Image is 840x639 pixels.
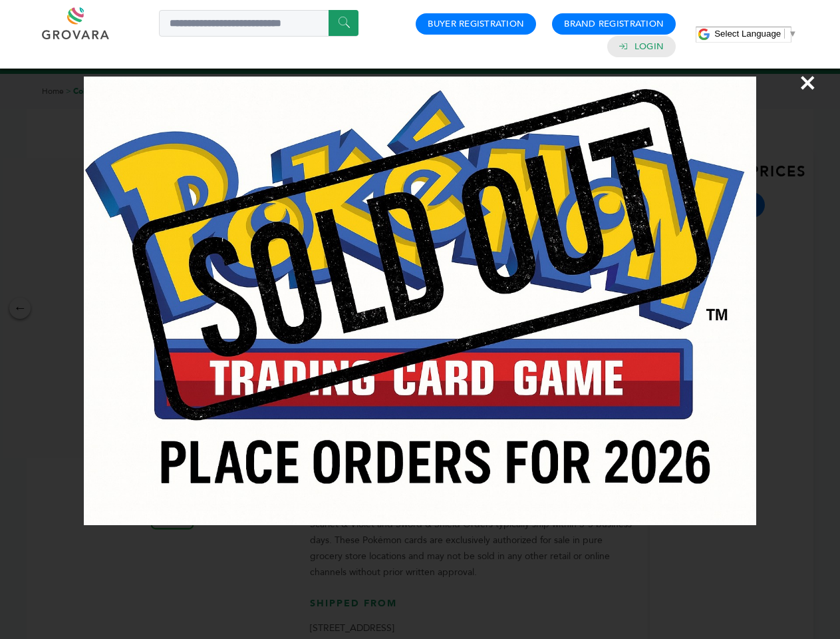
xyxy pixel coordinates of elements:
[714,29,781,39] span: Select Language
[159,10,358,37] input: Search a product or brand...
[788,29,797,39] span: ▼
[428,18,524,30] a: Buyer Registration
[799,64,817,101] span: ×
[564,18,664,30] a: Brand Registration
[714,29,797,39] a: Select Language​
[634,41,664,53] a: Login
[84,77,756,525] img: Image Preview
